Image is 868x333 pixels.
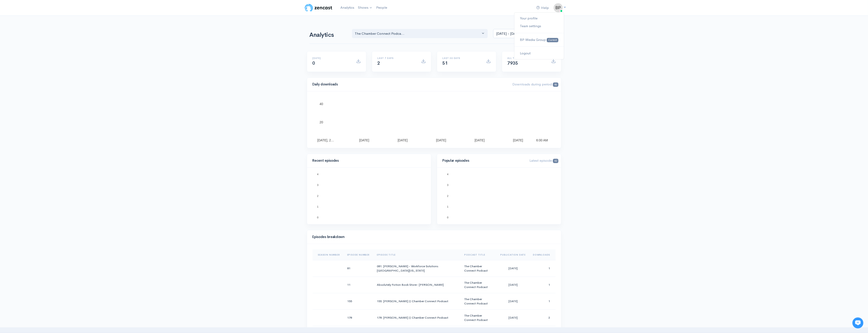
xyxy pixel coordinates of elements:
text: 2 [447,195,448,197]
text: Ep. 179 [456,185,465,188]
span: 42 [553,159,558,163]
td: 11 [344,277,373,293]
td: [DATE] [497,309,529,326]
th: Sort column [529,249,555,260]
a: Team settings [514,22,564,30]
text: 2 [317,195,318,197]
td: 178. [PERSON_NAME] || Chamber Connect Podcast [373,309,461,326]
td: 1 [529,293,555,309]
text: [DATE] [474,138,485,142]
td: 178 [344,309,373,326]
td: 081. [PERSON_NAME] - Workforce Solutions [GEOGRAPHIC_DATA][US_STATE] [373,260,461,277]
td: The Chamber Connect Podcast [461,277,497,293]
text: Ep. 11 [515,207,522,210]
span: New conversation [29,63,55,67]
text: 0 [317,216,318,219]
span: Current [547,38,558,42]
text: Ep. 81 [495,207,503,210]
svg: A chart. [313,173,426,219]
span: 46 [553,82,558,87]
td: The Chamber Connect Podcast [461,309,497,326]
a: Logout [514,49,564,57]
a: Help [535,3,551,13]
h6: All time [508,57,546,59]
text: [DATE], 2… [317,138,334,142]
td: The Chamber Connect Podcast [461,260,497,277]
a: Analytics [339,3,356,13]
h1: Hi 👋 [7,22,84,29]
th: Sort column [373,249,461,260]
a: Your profile [514,14,564,22]
h4: Popular episodes [443,159,524,163]
text: 4 [317,173,318,176]
text: Ep. 178 [476,196,484,199]
span: Latest episode: [529,158,558,163]
text: 20 [320,120,323,124]
text: 4 [447,173,448,176]
text: Ep. 175 [326,207,335,210]
span: 7935 [508,60,518,66]
th: Sort column [344,249,373,260]
a: People [374,3,389,13]
input: analytics date range selector [493,29,549,38]
text: [DATE] [436,138,446,142]
text: Ep. 179 [403,185,412,188]
text: Ep. 177 [365,207,373,210]
h6: [DATE] [313,57,351,59]
h1: Analytics [310,32,347,38]
h2: Just let us know if you need anything and we'll be happy to help! 🙂 [7,30,84,52]
text: [DATE] [513,138,523,142]
button: The Chamber Connect Podca... [352,29,488,38]
a: Shows [356,3,374,13]
text: 1 [447,205,448,208]
td: The Chamber Connect Podcast [461,293,497,309]
h4: Daily downloads [313,82,507,86]
td: 1 [529,277,555,293]
text: 1 [317,205,318,208]
text: 0 [447,216,448,219]
svg: A chart. [313,97,556,143]
input: Search articles [13,86,81,95]
span: Downloads during period: [512,82,558,86]
text: Ep. 87 [534,207,541,210]
h4: Episodes breakdown [313,235,553,239]
td: [DATE] [497,260,529,277]
h6: Last 7 days [378,57,416,59]
th: Sort column [461,249,497,260]
text: [DATE] [359,138,369,142]
text: 6:00 AM [536,138,548,142]
h4: Recent episodes [313,159,423,163]
td: [DATE] [497,293,529,309]
svg: A chart. [443,173,556,219]
h6: Last 30 days [443,57,481,59]
text: 3 [317,184,318,186]
th: Sort column [497,249,529,260]
td: Absolutely Fiction Book Store- [PERSON_NAME] [373,277,461,293]
td: 2 [529,309,555,326]
td: 1 [529,260,555,277]
a: BP Media Group Current [514,36,564,44]
td: [DATE] [497,277,529,293]
span: 51 [443,60,448,66]
td: 155. [PERSON_NAME] || Chamber Connect Podcast [373,293,461,309]
td: 81 [344,260,373,277]
text: 40 [320,102,323,106]
text: Ep. 178 [384,196,393,199]
text: [DATE] [398,138,408,142]
th: Sort column [313,249,344,260]
iframe: gist-messenger-bubble-iframe [852,317,863,328]
span: 2 [378,60,380,66]
span: BP Media Group [520,37,546,42]
span: 0 [313,60,315,66]
img: ZenCast Logo [304,3,333,12]
button: New conversation [7,61,84,70]
td: 155 [344,293,373,309]
p: Find an answer quickly [6,78,85,84]
img: ... [554,3,563,12]
div: The Chamber Connect Podca... [355,31,481,36]
text: 3 [447,184,448,186]
text: Ep. 176 [346,207,354,210]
